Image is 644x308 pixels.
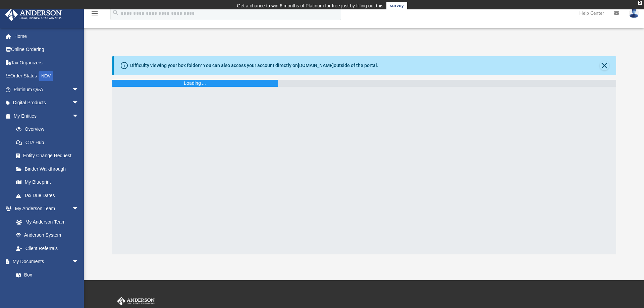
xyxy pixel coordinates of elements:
[112,9,119,16] i: search
[5,96,89,110] a: Digital Productsarrow_drop_down
[9,149,89,163] a: Entity Change Request
[5,255,86,268] a: My Documentsarrow_drop_down
[9,282,86,295] a: Meeting Minutes
[5,109,89,123] a: My Entitiesarrow_drop_down
[72,83,86,97] span: arrow_drop_down
[600,61,609,70] button: Close
[91,13,99,17] a: menu
[9,162,89,176] a: Binder Walkthrough
[9,268,82,282] a: Box
[5,202,86,215] a: My Anderson Teamarrow_drop_down
[116,297,156,306] img: Anderson Advisors Platinum Portal
[130,62,378,69] div: Difficulty viewing your box folder? You can also access your account directly on outside of the p...
[72,202,86,216] span: arrow_drop_down
[629,8,639,18] img: User Pic
[298,63,334,68] a: [DOMAIN_NAME]
[9,136,89,149] a: CTA Hub
[9,242,86,255] a: Client Referrals
[9,176,86,189] a: My Blueprint
[237,2,383,10] div: Get a chance to win 6 months of Platinum for free just by filling out this
[9,215,82,229] a: My Anderson Team
[39,71,53,81] div: NEW
[9,229,86,242] a: Anderson System
[9,189,89,202] a: Tax Due Dates
[91,9,99,17] i: menu
[184,80,206,87] div: Loading ...
[72,96,86,110] span: arrow_drop_down
[5,69,89,83] a: Order StatusNEW
[72,109,86,123] span: arrow_drop_down
[5,83,89,96] a: Platinum Q&Aarrow_drop_down
[5,29,89,43] a: Home
[72,255,86,269] span: arrow_drop_down
[386,2,407,10] a: survey
[9,123,89,136] a: Overview
[3,8,64,21] img: Anderson Advisors Platinum Portal
[5,56,89,69] a: Tax Organizers
[5,43,89,56] a: Online Ordering
[638,1,642,5] div: close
